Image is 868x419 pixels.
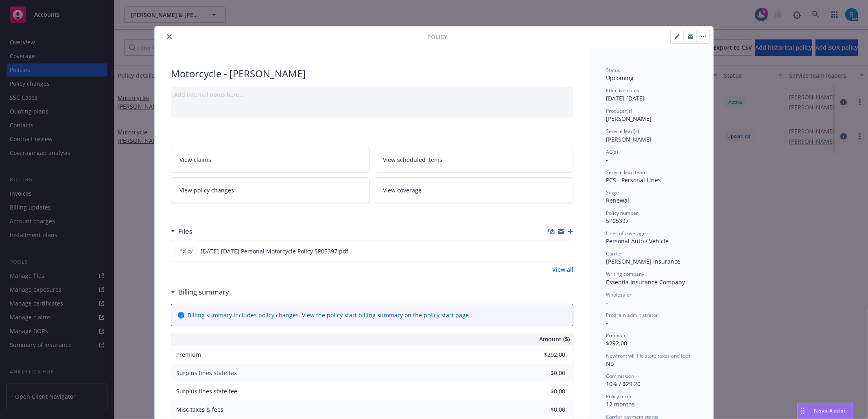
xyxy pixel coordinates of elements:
span: View policy changes [179,186,234,194]
span: Lines of coverage [606,230,646,237]
span: Commission [606,373,634,380]
span: Wholesaler [606,291,632,298]
span: 5P05397 [606,217,629,225]
span: Upcoming [606,74,634,82]
h3: Billing summary [178,287,229,297]
h3: Files [178,226,192,237]
span: - [606,319,608,327]
span: Policy [427,33,447,41]
button: preview file [562,247,570,255]
input: 0.00 [517,367,570,379]
a: View claims [171,147,370,172]
span: - [606,299,608,306]
span: Service lead team [606,169,647,176]
span: Amount ($) [539,335,570,343]
button: download file [549,247,556,255]
a: View all [552,265,573,274]
a: View scheduled items [375,147,574,172]
span: [PERSON_NAME] Insurance [606,258,680,265]
span: Premium [176,351,201,358]
input: 0.00 [517,349,570,361]
span: - [606,156,608,164]
span: PCS - Personal Lines [606,176,661,184]
span: Newfront will file state taxes and fees [606,352,691,359]
span: View scheduled items [383,155,443,164]
span: $292.00 [606,339,627,347]
span: Policy [178,247,194,255]
div: Files [171,226,192,237]
input: 0.00 [517,385,570,397]
span: Service lead(s) [606,128,639,135]
span: No [606,360,614,367]
input: 0.00 [517,404,570,416]
button: Nova Assist [797,403,853,419]
button: close [164,32,174,41]
span: Policy term [606,393,631,400]
span: Misc taxes & fees [176,406,223,413]
span: Personal Auto / Vehicle [606,237,669,245]
span: Surplus lines state tax [176,369,237,377]
div: Billing summary [171,287,229,297]
span: Nova Assist [814,407,846,414]
a: View coverage [375,177,574,203]
span: [PERSON_NAME] [606,115,652,122]
span: View coverage [383,186,422,194]
div: Billing summary includes policy changes. View the policy start billing summary on the . [188,311,470,319]
span: Essentia Insurance Company [606,278,685,286]
span: Program administrator [606,312,658,319]
span: AC(s) [606,148,618,155]
span: [DATE]-[DATE] Personal Motorcycle Policy 5P05397.pdf [201,247,348,255]
div: Drag to move [798,403,808,419]
span: Carrier [606,250,622,257]
span: Surplus lines state fee [176,387,237,395]
a: policy start page [424,311,469,319]
span: Writing company [606,271,644,277]
span: Producer(s) [606,107,632,114]
span: Stage [606,189,619,196]
span: Effective dates [606,87,639,94]
span: [PERSON_NAME] [606,135,652,143]
a: View policy changes [171,177,370,203]
span: View claims [179,155,211,164]
span: Premium [606,332,627,339]
div: [DATE] - [DATE] [606,87,697,103]
span: Status [606,67,620,74]
div: Motorcycle - [PERSON_NAME] [171,67,573,81]
span: Policy number [606,209,638,216]
div: Add internal notes here... [174,90,570,99]
span: 10% / $29.20 [606,380,641,388]
span: Renewal [606,196,629,204]
span: 12 months [606,400,635,408]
